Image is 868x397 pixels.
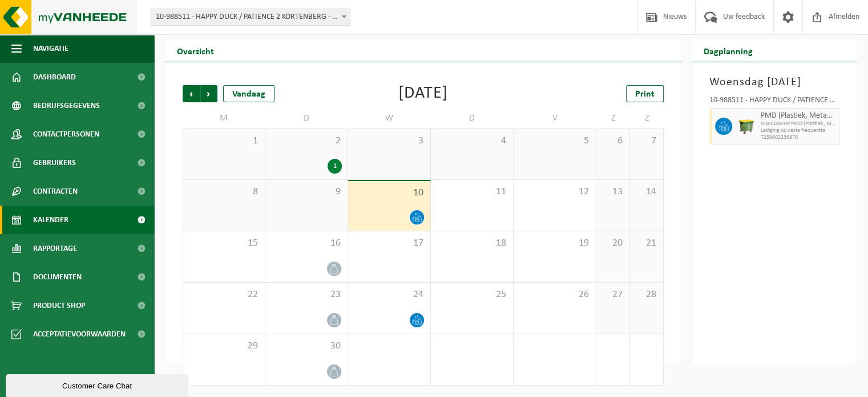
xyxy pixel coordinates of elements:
[761,111,836,121] span: PMD (Plastiek, Metaal, Drankkartons) (bedrijven)
[33,234,77,263] span: Rapportage
[183,85,200,102] span: Vorige
[437,288,507,301] span: 25
[354,187,425,199] span: 10
[709,74,839,91] h3: Woensdag [DATE]
[519,135,590,147] span: 5
[602,288,624,301] span: 27
[514,108,596,129] td: V
[189,340,259,352] span: 29
[709,97,839,108] div: 10-988511 - HAPPY DUCK / PATIENCE 2 KORTENBERG - EVERBERG
[398,85,448,102] div: [DATE]
[189,135,259,147] span: 1
[265,108,348,129] td: D
[738,118,755,135] img: WB-1100-HPE-GN-50
[189,186,259,198] span: 8
[33,320,126,348] span: Acceptatievoorwaarden
[596,108,630,129] td: Z
[636,288,657,301] span: 28
[189,288,259,301] span: 22
[636,186,657,198] span: 14
[271,288,342,301] span: 23
[271,186,342,198] span: 9
[33,63,76,91] span: Dashboard
[636,135,657,147] span: 7
[602,135,624,147] span: 6
[183,108,265,129] td: M
[6,372,191,397] iframe: chat widget
[519,237,590,250] span: 19
[431,108,514,129] td: D
[602,237,624,250] span: 20
[348,108,431,129] td: W
[271,237,342,250] span: 16
[33,263,82,291] span: Documenten
[33,291,85,320] span: Product Shop
[354,288,425,301] span: 24
[437,237,507,250] span: 18
[328,159,342,174] div: 1
[761,127,836,134] span: Lediging op vaste frequentie
[33,206,68,234] span: Kalender
[33,177,78,206] span: Contracten
[33,149,76,177] span: Gebruikers
[165,39,225,62] h2: Overzicht
[626,85,664,102] a: Print
[761,121,836,127] span: WB-1100-HP PMD (Plastiek, Metaal, Drankkartons) (bedrijven)
[519,288,590,301] span: 26
[271,340,342,352] span: 30
[437,186,507,198] span: 11
[189,237,259,250] span: 15
[33,91,100,120] span: Bedrijfsgegevens
[354,135,425,147] span: 3
[437,135,507,147] span: 4
[33,34,68,63] span: Navigatie
[151,9,350,26] span: 10-988511 - HAPPY DUCK / PATIENCE 2 KORTENBERG - EVERBERG
[692,39,764,62] h2: Dagplanning
[354,237,425,250] span: 17
[761,134,836,141] span: T250002236970
[151,9,350,25] span: 10-988511 - HAPPY DUCK / PATIENCE 2 KORTENBERG - EVERBERG
[630,108,664,129] td: Z
[636,237,657,250] span: 21
[519,186,590,198] span: 12
[602,186,624,198] span: 13
[635,90,655,99] span: Print
[200,85,217,102] span: Volgende
[223,85,274,102] div: Vandaag
[33,120,99,149] span: Contactpersonen
[271,135,342,147] span: 2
